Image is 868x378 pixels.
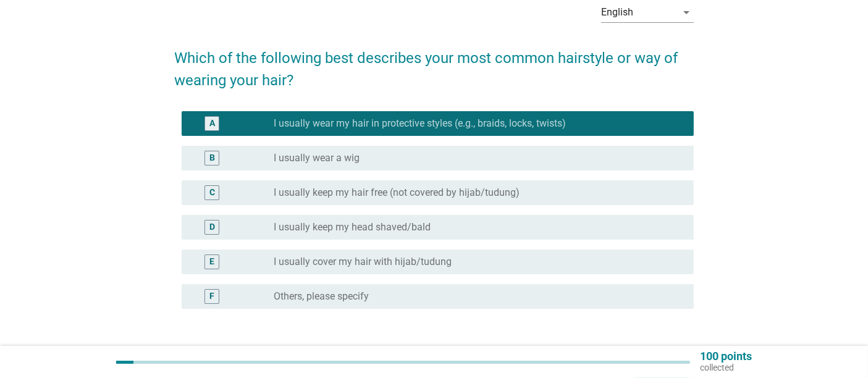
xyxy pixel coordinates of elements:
label: I usually cover my hair with hijab/tudung [274,256,452,268]
div: E [209,256,214,269]
label: Others, please specify [274,290,369,303]
div: B [209,152,215,165]
div: English [601,7,633,18]
p: collected [700,362,752,373]
div: C [209,187,215,199]
i: arrow_drop_down [679,5,694,20]
div: D [209,221,215,234]
p: 100 points [700,351,752,362]
label: I usually wear my hair in protective styles (e.g., braids, locks, twists) [274,117,566,130]
label: I usually wear a wig [274,152,360,164]
h2: Which of the following best describes your most common hairstyle or way of wearing your hair? [174,35,694,91]
label: I usually keep my hair free (not covered by hijab/tudung) [274,187,520,199]
label: I usually keep my head shaved/bald [274,221,431,233]
div: A [209,117,215,130]
div: F [209,290,214,303]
